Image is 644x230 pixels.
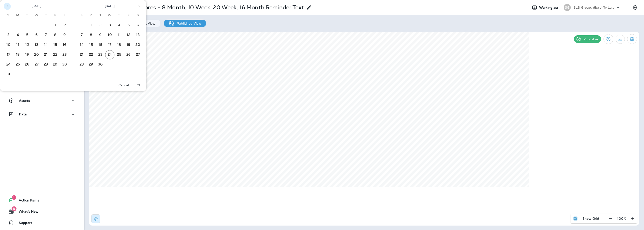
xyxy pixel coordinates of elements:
button: 15 [86,40,96,50]
p: Show Grid [582,217,599,220]
button: 9 [60,30,69,40]
span: Monday [14,11,22,20]
button: Cancel [116,82,131,88]
p: Published View [174,22,201,25]
span: 8 [11,206,16,211]
button: 2 [60,21,69,30]
button: 11 [114,30,124,40]
button: 25 [114,50,124,59]
span: Support [14,221,32,226]
button: 21 [77,50,86,59]
span: Friday [51,11,59,20]
button: 23 [96,50,105,59]
span: Sunday [4,11,13,20]
button: 12 [22,40,32,50]
button: 1Action Items [5,196,80,205]
button: Ok [131,82,146,88]
p: Ok [137,83,141,87]
span: Saturday [134,11,142,20]
button: 6 [32,30,41,40]
button: 11 [13,40,22,50]
button: 4 [13,30,22,40]
button: 26 [22,60,32,69]
button: 1 [86,21,96,30]
button: 12 [124,30,133,40]
span: What's New [14,210,38,215]
span: [DATE] [105,4,114,8]
button: 24 [105,50,114,59]
p: 100 % [617,217,626,220]
p: SLB Group, dba Jiffy Lube [574,6,616,9]
button: 16 [96,40,105,50]
span: Wednesday [106,11,114,20]
button: 29 [86,60,96,69]
button: 8 [86,30,96,40]
button: 5 [124,21,133,30]
div: SG [564,4,571,11]
button: 8What's New [5,207,80,216]
button: 4 [114,21,124,30]
button: 19 [22,50,32,59]
button: 13 [133,30,143,40]
button: 2 [96,21,105,30]
button: 18 [13,50,22,59]
button: Assets [5,96,80,105]
button: Previous month [4,3,11,10]
span: Friday [124,11,133,20]
span: Tuesday [23,11,31,20]
button: 7 [77,30,86,40]
button: 16 [60,40,69,50]
button: Settings [627,34,637,44]
span: Monday [87,11,95,20]
button: View Changelog [604,34,613,44]
span: Working as: [539,6,559,10]
button: 26 [124,50,133,59]
button: 18 [114,40,124,50]
span: Sunday [77,11,86,20]
button: 17 [105,40,114,50]
button: Data [5,110,80,119]
button: Support [5,218,80,227]
button: 22 [51,50,60,59]
button: 25 [13,60,22,69]
button: 27 [133,50,143,59]
button: 30 [60,60,69,69]
p: Data [19,112,27,116]
button: Next month [135,3,143,10]
button: 14 [77,40,86,50]
p: Published [583,37,599,41]
button: 3 [105,21,114,30]
button: 27 [32,60,41,69]
span: Tuesday [96,11,105,20]
button: 14 [41,40,51,50]
button: 31 [4,70,13,79]
span: Saturday [60,11,69,20]
span: Thursday [42,11,50,20]
span: Action Items [14,198,39,204]
button: 5 [22,30,32,40]
button: 7 [41,30,51,40]
button: 23 [60,50,69,59]
button: Settings [631,3,639,12]
button: 10 [105,30,114,40]
button: 22 [86,50,96,59]
button: 24 [4,60,13,69]
span: Wednesday [32,11,41,20]
p: Cancel [118,83,129,87]
button: 28 [77,60,86,69]
button: 15 [51,40,60,50]
button: 19 [124,40,133,50]
button: 3 [4,30,13,40]
button: 10 [4,40,13,50]
button: Filter Statistics [616,35,625,44]
button: 13 [32,40,41,50]
p: All Stores - 8 Month, 10 Week, 20 Week, 16 Month Reminder Text [129,4,304,11]
button: 30 [96,60,105,69]
span: 1 [12,195,16,200]
p: Assets [19,99,30,102]
button: 29 [51,60,60,69]
button: 1 [51,21,60,30]
button: 28 [41,60,51,69]
button: 8 [51,30,60,40]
